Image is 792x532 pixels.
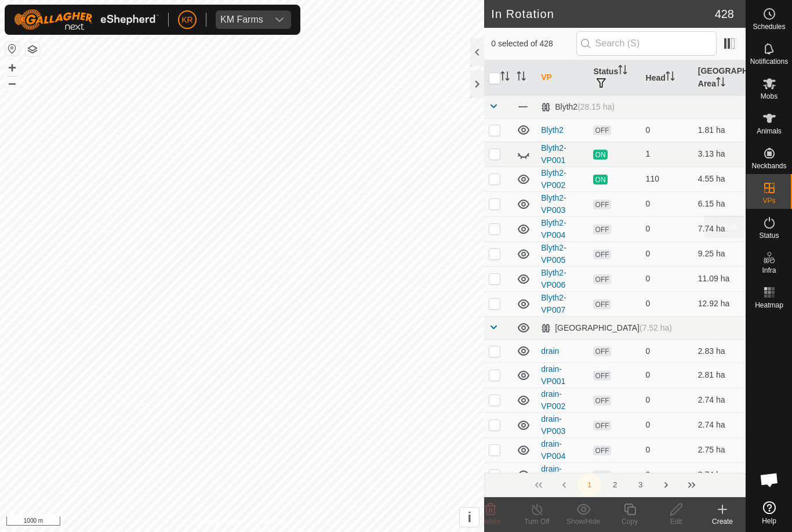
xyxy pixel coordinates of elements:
[680,473,703,497] button: Last Page
[753,23,785,30] span: Schedules
[693,339,746,363] td: 2.83 ha
[604,473,627,497] button: 2
[181,14,192,26] span: KR
[593,150,607,160] span: ON
[641,167,693,191] td: 110
[693,462,746,487] td: 2.74 ha
[641,363,693,388] td: 0
[593,125,611,135] span: OFF
[593,274,611,284] span: OFF
[541,414,565,436] a: drain-VP003
[629,473,652,497] button: 3
[641,142,693,167] td: 1
[641,437,693,462] td: 0
[693,118,746,142] td: 1.81 ha
[593,396,611,406] span: OFF
[216,10,268,29] span: KM Farms
[641,60,693,96] th: Head
[693,363,746,388] td: 2.81 ha
[693,291,746,316] td: 12.92 ha
[268,10,291,29] div: dropdown trigger
[576,31,717,56] input: Search (S)
[762,197,775,204] span: VPs
[716,79,725,88] p-sorticon: Activate to sort
[746,497,792,529] a: Help
[14,9,159,30] img: Gallagher Logo
[541,323,672,333] div: [GEOGRAPHIC_DATA]
[467,509,471,525] span: i
[541,193,566,215] a: Blyth2-VP003
[653,516,699,527] div: Edit
[5,42,19,56] button: Reset Map
[640,323,672,332] span: (7.52 ha)
[641,388,693,412] td: 0
[514,516,560,527] div: Turn Off
[750,58,788,65] span: Notifications
[5,61,19,75] button: +
[693,437,746,462] td: 2.75 ha
[541,364,565,386] a: drain-VP001
[666,73,675,82] p-sorticon: Activate to sort
[593,346,611,356] span: OFF
[593,200,611,209] span: OFF
[693,60,746,96] th: [GEOGRAPHIC_DATA] Area
[693,388,746,412] td: 2.74 ha
[536,60,588,96] th: VP
[5,76,19,90] button: –
[541,143,566,165] a: Blyth2-VP001
[693,167,746,191] td: 4.55 ha
[541,293,566,314] a: Blyth2-VP007
[588,60,641,96] th: Status
[578,473,601,497] button: 1
[693,412,746,437] td: 2.74 ha
[593,421,611,430] span: OFF
[517,73,526,82] p-sorticon: Activate to sort
[541,346,559,356] a: drain
[618,67,627,76] p-sorticon: Activate to sort
[641,291,693,316] td: 0
[593,446,611,455] span: OFF
[699,516,746,527] div: Create
[761,93,778,100] span: Mobs
[752,462,787,497] div: Open chat
[641,118,693,142] td: 0
[641,462,693,487] td: 0
[762,517,776,524] span: Help
[197,517,240,527] a: Privacy Policy
[593,175,607,184] span: ON
[693,241,746,266] td: 9.25 ha
[693,191,746,216] td: 6.15 ha
[762,267,776,274] span: Infra
[541,439,565,461] a: drain-VP004
[491,38,576,50] span: 0 selected of 428
[560,516,606,527] div: Show/Hide
[541,218,566,240] a: Blyth2-VP004
[715,5,734,23] span: 428
[577,102,615,111] span: (28.15 ha)
[759,232,779,239] span: Status
[693,216,746,241] td: 7.74 ha
[641,266,693,291] td: 0
[541,125,564,135] a: Blyth2
[460,508,479,527] button: i
[655,473,678,497] button: Next Page
[641,339,693,363] td: 0
[593,299,611,309] span: OFF
[693,142,746,167] td: 3.13 ha
[757,128,782,135] span: Animals
[593,471,611,480] span: OFF
[26,42,39,56] button: Map Layers
[641,241,693,266] td: 0
[593,371,611,381] span: OFF
[541,389,565,411] a: drain-VP002
[541,102,615,112] div: Blyth2
[755,302,783,309] span: Heatmap
[541,464,565,486] a: drain-VP005
[253,517,288,527] a: Contact Us
[481,517,501,526] span: Delete
[541,268,566,289] a: Blyth2-VP006
[220,15,263,24] div: KM Farms
[593,225,611,234] span: OFF
[541,243,566,265] a: Blyth2-VP005
[593,249,611,259] span: OFF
